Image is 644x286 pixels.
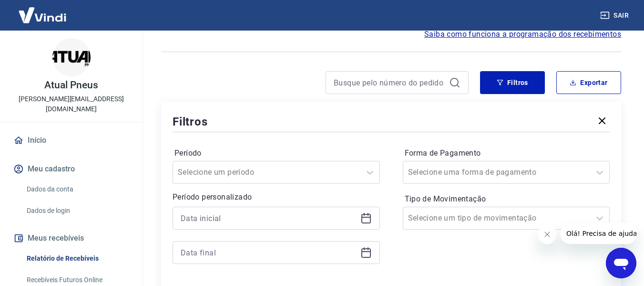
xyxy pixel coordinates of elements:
a: Início [11,130,131,151]
a: Dados da conta [23,180,131,199]
button: Sair [598,7,633,24]
label: Tipo de Movimentação [405,193,608,205]
iframe: Mensagem da empresa [561,223,636,244]
input: Busque pelo número do pedido [334,75,445,90]
label: Forma de Pagamento [405,148,608,159]
button: Meu cadastro [11,159,131,180]
iframe: Botão para abrir a janela de mensagens [606,248,636,278]
label: Período [174,148,378,159]
input: Data inicial [181,211,357,225]
button: Meus recebíveis [11,228,131,249]
a: Dados de login [23,201,131,221]
input: Data final [181,245,357,260]
a: Saiba como funciona a programação dos recebimentos [424,29,621,40]
iframe: Fechar mensagem [538,225,557,244]
img: Vindi [11,0,73,30]
p: Período personalizado [173,191,380,203]
img: b7dbf8c6-a9bd-4944-97d5-addfc2141217.jpeg [52,38,91,76]
button: Filtros [480,71,545,94]
h5: Filtros [173,114,208,129]
p: Atual Pneus [44,80,98,90]
button: Exportar [556,71,621,94]
p: [PERSON_NAME][EMAIL_ADDRESS][DOMAIN_NAME] [8,94,135,114]
a: Relatório de Recebíveis [23,249,131,268]
span: Olá! Precisa de ajuda? [6,7,80,14]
